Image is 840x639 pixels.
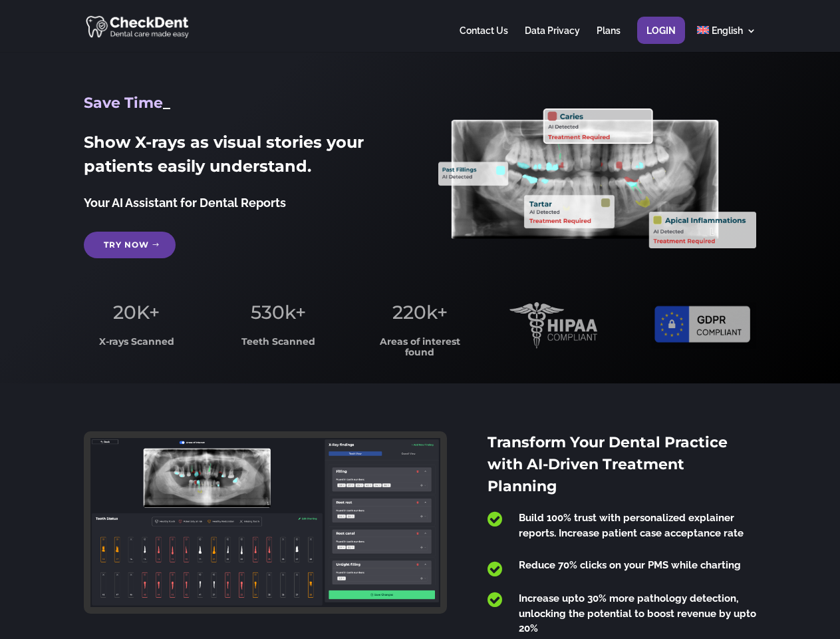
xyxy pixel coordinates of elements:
[84,94,163,112] span: Save Time
[113,301,160,323] span: 20K+
[84,232,176,258] a: Try Now
[646,26,676,52] a: Login
[438,108,756,248] img: X_Ray_annotated
[712,25,743,36] span: English
[519,512,744,539] span: Build 100% trust with personalized explainer reports. Increase patient case acceptance rate
[488,433,728,495] span: Transform Your Dental Practice with AI-Driven Treatment Planning
[488,560,502,578] span: 
[488,511,502,528] span: 
[86,13,190,39] img: CheckDent AI
[251,301,306,323] span: 530k+
[392,301,448,323] span: 220k+
[525,26,580,52] a: Data Privacy
[84,196,286,210] span: Your AI Assistant for Dental Reports
[697,26,756,52] a: English
[368,337,473,364] h3: Areas of interest found
[460,26,508,52] a: Contact Us
[597,26,621,52] a: Plans
[519,559,741,571] span: Reduce 70% clicks on your PMS while charting
[488,591,502,608] span: 
[163,94,170,112] span: _
[519,592,756,634] span: Increase upto 30% more pathology detection, unlocking the potential to boost revenue by upto 20%
[84,130,401,185] h2: Show X-rays as visual stories your patients easily understand.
